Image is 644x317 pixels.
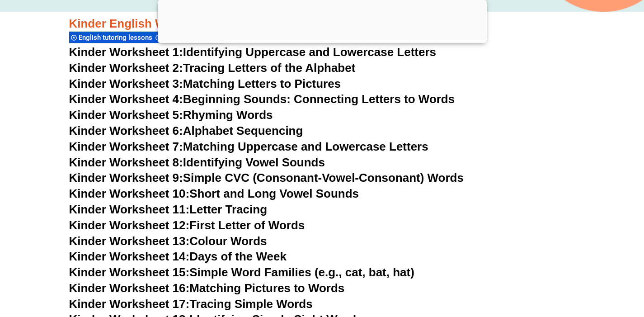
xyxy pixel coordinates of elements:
[69,187,359,200] a: Kinder Worksheet 10:Short and Long Vowel Sounds
[69,45,437,59] a: Kinder Worksheet 1:Identifying Uppercase and Lowercase Letters
[69,187,190,200] span: Kinder Worksheet 10:
[69,297,313,311] a: Kinder Worksheet 17:Tracing Simple Words
[69,156,325,169] a: Kinder Worksheet 8:Identifying Vowel Sounds
[69,203,190,216] span: Kinder Worksheet 11:
[69,140,183,153] span: Kinder Worksheet 7:
[69,92,455,106] a: Kinder Worksheet 4:Beginning Sounds: Connecting Letters to Words
[69,218,305,232] a: Kinder Worksheet 12:First Letter of Words
[69,92,183,106] span: Kinder Worksheet 4:
[69,265,414,279] a: Kinder Worksheet 15:Simple Word Families (e.g., cat, bat, hat)
[69,218,190,232] span: Kinder Worksheet 12:
[69,171,183,185] span: Kinder Worksheet 9:
[69,140,428,153] a: Kinder Worksheet 7:Matching Uppercase and Lowercase Letters
[69,203,268,216] a: Kinder Worksheet 11:Letter Tracing
[69,61,183,75] span: Kinder Worksheet 2:
[69,45,183,59] span: Kinder Worksheet 1:
[69,171,464,185] a: Kinder Worksheet 9:Simple CVC (Consonant-Vowel-Consonant) Words
[69,16,575,32] h3: Kinder English Worksheets
[69,77,183,90] span: Kinder Worksheet 3:
[69,297,190,311] span: Kinder Worksheet 17:
[69,250,287,263] a: Kinder Worksheet 14:Days of the Week
[69,31,154,43] div: English tutoring lessons
[69,124,303,137] a: Kinder Worksheet 6:Alphabet Sequencing
[69,61,356,75] a: Kinder Worksheet 2:Tracing Letters of the Alphabet
[69,281,190,295] span: Kinder Worksheet 16:
[69,250,190,263] span: Kinder Worksheet 14:
[489,215,644,317] iframe: Chat Widget
[69,124,183,137] span: Kinder Worksheet 6:
[154,31,224,43] div: English worksheets
[69,77,341,90] a: Kinder Worksheet 3:Matching Letters to Pictures
[69,234,190,248] span: Kinder Worksheet 13:
[69,108,273,122] a: Kinder Worksheet 5:Rhyming Words
[69,234,267,248] a: Kinder Worksheet 13:Colour Words
[79,33,155,42] span: English tutoring lessons
[69,281,345,295] a: Kinder Worksheet 16:Matching Pictures to Words
[69,265,190,279] span: Kinder Worksheet 15:
[69,108,183,122] span: Kinder Worksheet 5:
[69,156,183,169] span: Kinder Worksheet 8:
